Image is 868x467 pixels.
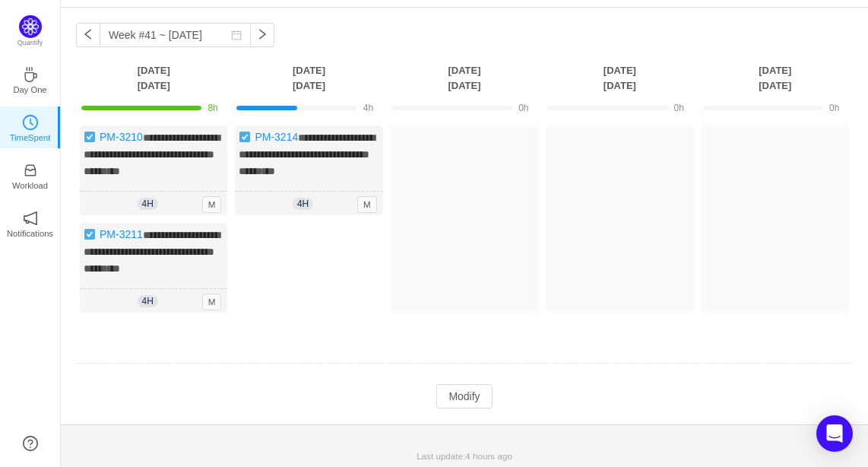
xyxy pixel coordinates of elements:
[12,179,48,192] p: Workload
[76,23,100,47] button: icon: left
[202,196,222,213] span: M
[17,38,43,49] p: Quantify
[387,62,542,94] th: [DATE] [DATE]
[23,71,38,87] a: icon: coffeeDay One
[23,215,38,230] a: icon: notificationNotifications
[202,294,222,310] span: M
[23,115,38,130] i: icon: clock-circle
[10,131,51,145] p: TimeSpent
[19,15,42,38] img: Quantify
[363,103,373,113] span: 4h
[23,119,38,135] a: icon: clock-circleTimeSpent
[207,103,217,113] span: 8h
[23,211,38,226] i: icon: notification
[239,131,251,143] img: 10738
[76,62,231,94] th: [DATE] [DATE]
[23,167,38,183] a: icon: inboxWorkload
[698,62,853,94] th: [DATE] [DATE]
[250,23,274,47] button: icon: right
[23,436,38,451] a: icon: question-circle
[23,67,38,82] i: icon: coffee
[84,131,96,143] img: 10738
[293,198,313,210] span: 4h
[255,131,298,143] a: PM-3214
[7,227,53,240] p: Notifications
[13,83,46,97] p: Day One
[518,103,528,113] span: 0h
[138,198,158,210] span: 4h
[84,228,96,240] img: 10738
[231,62,386,94] th: [DATE] [DATE]
[357,196,377,213] span: M
[100,228,143,240] a: PM-3211
[23,163,38,178] i: icon: inbox
[138,295,158,307] span: 4h
[100,131,143,143] a: PM-3210
[465,451,512,461] span: 4 hours ago
[829,103,839,113] span: 0h
[436,384,492,408] button: Modify
[542,62,697,94] th: [DATE] [DATE]
[674,103,684,113] span: 0h
[100,23,251,47] input: Select a week
[417,451,512,461] span: Last update:
[816,415,853,452] div: Open Intercom Messenger
[231,30,242,40] i: icon: calendar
